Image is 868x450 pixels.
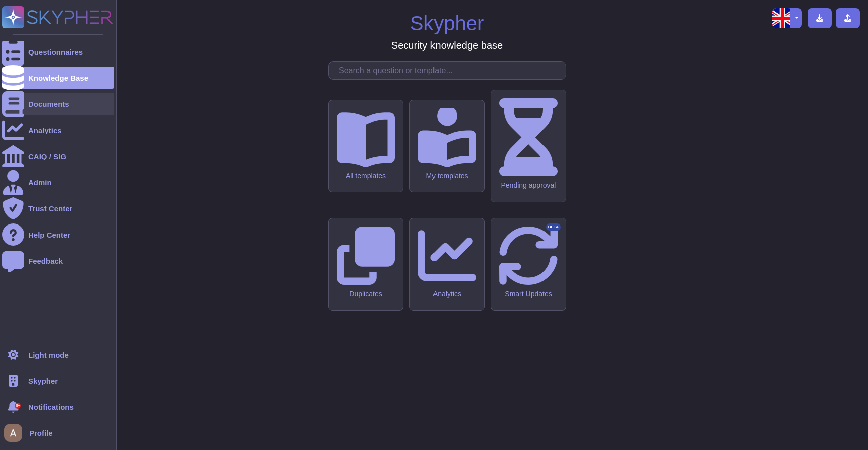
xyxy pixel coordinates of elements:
[28,48,83,56] div: Questionnaires
[28,377,58,385] span: Skypher
[2,422,29,444] button: user
[499,181,558,190] div: Pending approval
[28,74,88,82] div: Knowledge Base
[28,127,62,134] div: Analytics
[2,67,114,89] a: Knowledge Base
[334,62,566,79] input: Search a question or template...
[2,41,114,63] a: Questionnaires
[28,351,69,359] div: Light mode
[28,257,63,265] div: Feedback
[391,39,503,51] h3: Security knowledge base
[337,290,395,298] div: Duplicates
[28,205,72,212] div: Trust Center
[2,223,114,246] a: Help Center
[29,429,53,437] span: Profile
[2,250,114,272] a: Feedback
[28,179,52,186] div: Admin
[28,100,69,108] div: Documents
[2,93,114,115] a: Documents
[337,172,395,180] div: All templates
[2,119,114,141] a: Analytics
[28,153,66,160] div: CAIQ / SIG
[546,223,561,231] div: BETA
[2,171,114,193] a: Admin
[4,424,22,442] img: user
[772,8,792,28] img: en
[410,11,484,35] h1: Skypher
[418,172,476,180] div: My templates
[28,231,70,239] div: Help Center
[2,197,114,219] a: Trust Center
[499,290,558,298] div: Smart Updates
[2,145,114,167] a: CAIQ / SIG
[15,403,21,409] div: 9+
[28,403,74,411] span: Notifications
[418,290,476,298] div: Analytics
